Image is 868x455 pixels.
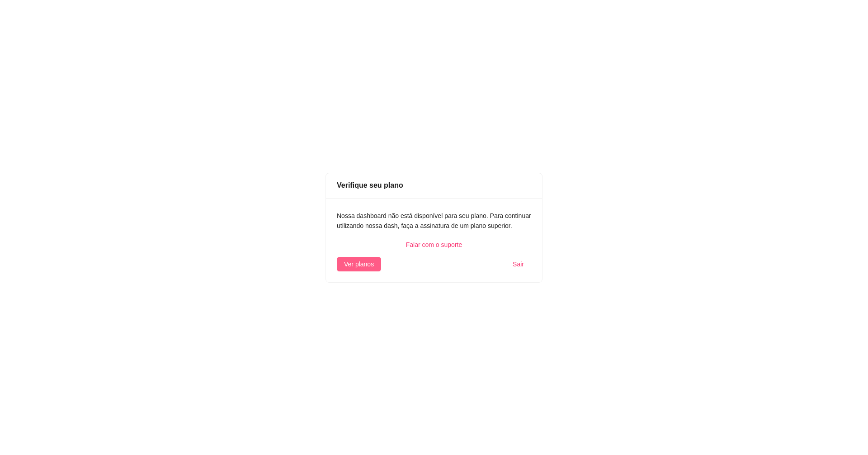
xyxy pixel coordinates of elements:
[513,259,524,269] span: Sair
[337,240,531,250] a: Falar com o suporte
[505,257,531,271] button: Sair
[337,257,381,271] button: Ver planos
[337,211,531,231] div: Nossa dashboard não está disponível para seu plano. Para continuar utilizando nossa dash, faça a ...
[337,180,531,191] div: Verifique seu plano
[344,259,374,269] span: Ver planos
